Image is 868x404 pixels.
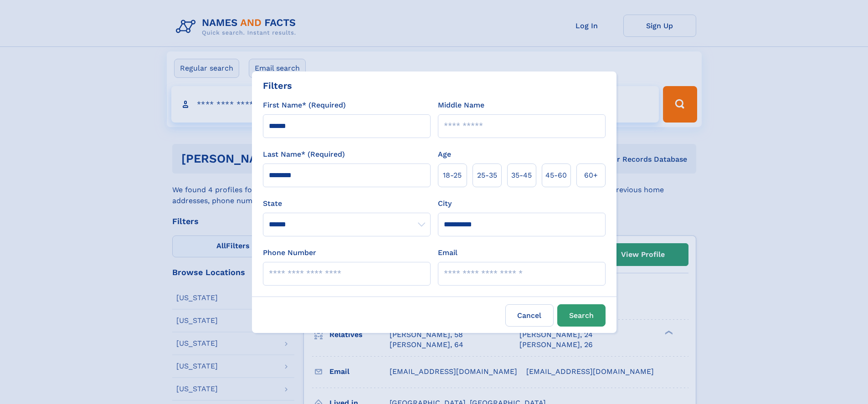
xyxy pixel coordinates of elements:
span: 60+ [584,170,598,181]
label: Email [438,247,457,258]
label: Phone Number [263,247,316,258]
button: Search [557,304,606,327]
span: 18‑25 [443,170,462,181]
span: 45‑60 [545,170,567,181]
label: State [263,198,431,209]
label: Cancel [505,304,554,327]
span: 35‑45 [511,170,532,181]
span: 25‑35 [477,170,497,181]
div: Filters [263,79,292,92]
label: Middle Name [438,100,484,111]
label: Last Name* (Required) [263,149,345,160]
label: Age [438,149,451,160]
label: First Name* (Required) [263,100,346,111]
label: City [438,198,452,209]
